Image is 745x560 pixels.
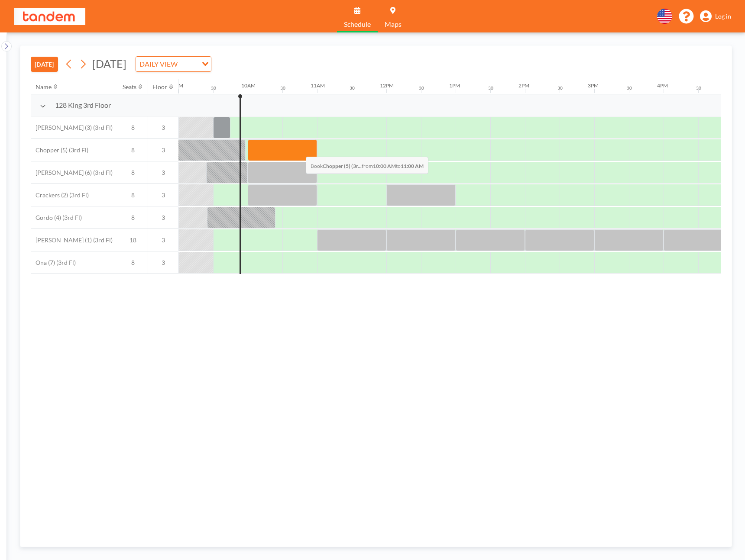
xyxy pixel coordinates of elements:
[419,85,424,91] div: 30
[657,82,668,89] div: 4PM
[118,214,148,222] span: 8
[148,214,178,222] span: 3
[211,85,216,91] div: 30
[401,163,424,169] b: 11:00 AM
[31,169,113,177] span: [PERSON_NAME] (6) (3rd Fl)
[311,82,325,89] div: 11AM
[148,191,178,199] span: 3
[118,259,148,267] span: 8
[92,57,126,70] span: [DATE]
[123,83,136,91] div: Seats
[55,101,111,109] span: 128 King 3rd Floor
[373,163,396,169] b: 10:00 AM
[627,85,632,91] div: 30
[148,146,178,154] span: 3
[31,259,76,267] span: Ona (7) (3rd Fl)
[118,191,148,199] span: 8
[31,191,89,199] span: Crackers (2) (3rd Fl)
[118,146,148,154] span: 8
[31,57,58,72] button: [DATE]
[36,83,52,91] div: Name
[118,236,148,244] span: 18
[136,57,211,71] div: Search for option
[700,10,731,23] a: Log in
[148,169,178,177] span: 3
[148,236,178,244] span: 3
[180,58,197,70] input: Search for option
[152,83,167,91] div: Floor
[31,214,82,222] span: Gordo (4) (3rd Fl)
[306,157,428,174] span: Book from to
[280,85,285,91] div: 30
[380,82,394,89] div: 12PM
[118,169,148,177] span: 8
[241,82,256,89] div: 10AM
[118,124,148,132] span: 8
[323,163,362,169] b: Chopper (5) (3r...
[148,124,178,132] span: 3
[138,58,179,70] span: DAILY VIEW
[31,146,88,154] span: Chopper (5) (3rd Fl)
[385,21,402,28] span: Maps
[557,85,563,91] div: 30
[488,85,493,91] div: 30
[715,13,731,20] span: Log in
[344,21,371,28] span: Schedule
[148,259,178,267] span: 3
[14,8,85,25] img: organization-logo
[449,82,460,89] div: 1PM
[31,236,113,244] span: [PERSON_NAME] (1) (3rd Fl)
[518,82,529,89] div: 2PM
[696,85,701,91] div: 30
[31,124,113,132] span: [PERSON_NAME] (3) (3rd Fl)
[588,82,599,89] div: 3PM
[350,85,355,91] div: 30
